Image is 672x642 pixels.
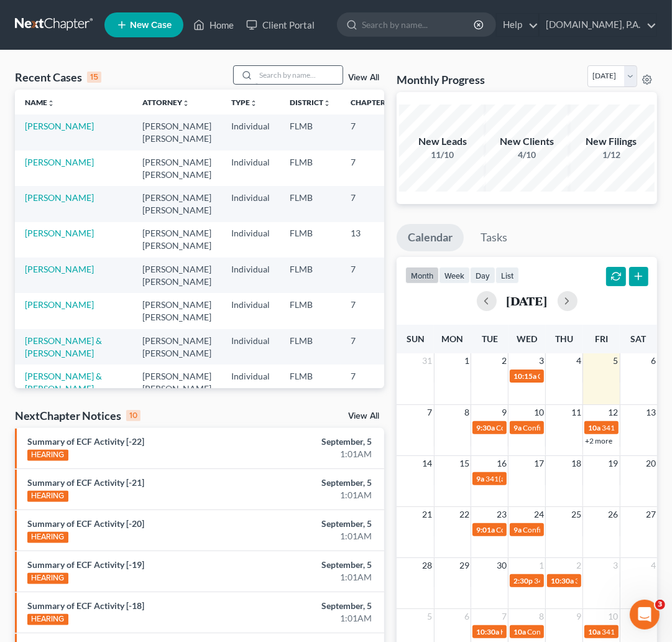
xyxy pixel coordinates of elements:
[221,329,280,365] td: Individual
[538,609,545,624] span: 8
[602,627,651,636] span: 341(a) meeting
[607,405,620,420] span: 12
[27,450,68,461] div: HEARING
[476,423,495,432] span: 9:30a
[362,13,476,36] input: Search by name...
[421,558,434,573] span: 28
[323,100,331,107] i: unfold_more
[495,507,508,522] span: 23
[25,264,94,274] a: [PERSON_NAME]
[341,329,403,365] td: 7
[265,559,372,571] div: September, 5
[645,405,657,420] span: 13
[240,14,321,36] a: Client Portal
[607,456,620,471] span: 19
[602,423,651,432] span: 341(a) meeting
[399,149,486,161] div: 11/10
[221,114,280,150] td: Individual
[47,100,55,107] i: unfold_more
[27,600,144,611] a: Summary of ECF Activity [-18]
[27,614,68,625] div: HEARING
[439,267,470,284] button: week
[265,518,372,530] div: September, 5
[538,558,545,573] span: 1
[25,98,55,107] a: Nameunfold_more
[25,121,94,131] a: [PERSON_NAME]
[265,489,372,501] div: 1:01AM
[221,293,280,328] td: Individual
[231,98,257,107] a: Typeunfold_more
[280,258,341,293] td: FLMB
[534,576,583,585] span: 341(a) meeting
[421,456,434,471] span: 14
[607,507,620,522] span: 26
[221,258,280,293] td: Individual
[500,627,527,636] span: Hearing
[27,436,144,447] a: Summary of ECF Activity [-22]
[421,353,434,368] span: 31
[221,222,280,258] td: Individual
[551,576,574,585] span: 10:30a
[631,333,647,344] span: Sat
[496,423,566,432] span: Confirmation hearing
[500,353,508,368] span: 2
[27,477,144,488] a: Summary of ECF Activity [-21]
[132,222,221,258] td: [PERSON_NAME] [PERSON_NAME]
[15,408,140,423] div: NextChapter Notices
[341,293,403,328] td: 7
[484,134,571,149] div: New Clients
[595,333,608,344] span: Fri
[341,151,403,186] td: 7
[650,558,657,573] span: 4
[221,151,280,186] td: Individual
[132,114,221,150] td: [PERSON_NAME] [PERSON_NAME]
[265,600,372,612] div: September, 5
[132,151,221,186] td: [PERSON_NAME] [PERSON_NAME]
[588,627,601,636] span: 10a
[517,333,537,344] span: Wed
[463,353,471,368] span: 1
[397,72,485,87] h3: Monthly Progress
[341,186,403,221] td: 7
[513,371,536,381] span: 10:15a
[27,532,68,543] div: HEARING
[612,558,620,573] span: 3
[25,228,94,238] a: [PERSON_NAME]
[341,222,403,258] td: 13
[27,491,68,502] div: HEARING
[476,474,484,483] span: 9a
[187,14,240,36] a: Home
[280,293,341,328] td: FLMB
[523,525,593,534] span: Confirmation hearing
[182,100,190,107] i: unfold_more
[265,448,372,460] div: 1:01AM
[126,410,140,421] div: 10
[538,353,545,368] span: 3
[421,507,434,522] span: 21
[341,365,403,400] td: 7
[482,333,498,344] span: Tue
[630,600,660,630] iframe: Intercom live chat
[655,600,665,610] span: 3
[130,21,172,30] span: New Case
[255,66,343,84] input: Search by name...
[280,186,341,221] td: FLMB
[575,558,582,573] span: 2
[426,609,434,624] span: 5
[555,333,573,344] span: Thu
[607,609,620,624] span: 10
[221,186,280,221] td: Individual
[463,609,471,624] span: 6
[458,456,471,471] span: 15
[469,224,518,251] a: Tasks
[513,627,526,636] span: 10a
[476,525,495,534] span: 9:01a
[405,267,439,284] button: month
[132,365,221,400] td: [PERSON_NAME] [PERSON_NAME]
[132,293,221,328] td: [PERSON_NAME] [PERSON_NAME]
[513,525,522,534] span: 9a
[612,353,620,368] span: 5
[476,627,499,636] span: 10:30a
[351,98,393,107] a: Chapterunfold_more
[497,14,538,36] a: Help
